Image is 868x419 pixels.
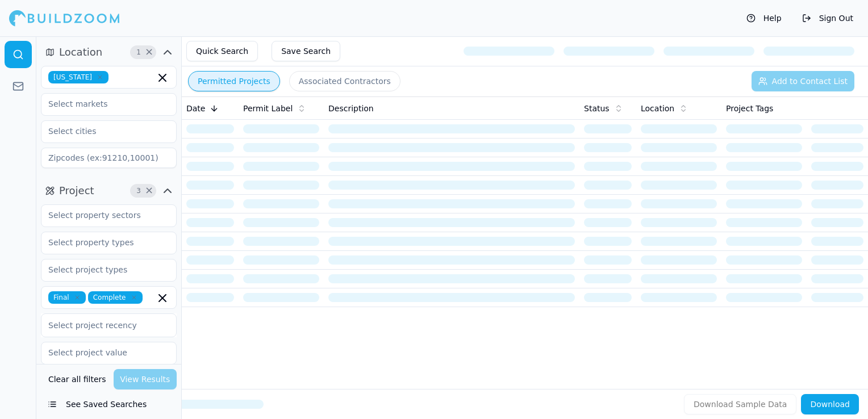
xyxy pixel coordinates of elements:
[272,41,340,61] button: Save Search
[133,47,144,58] span: 1
[88,291,143,304] span: Complete
[41,182,177,200] button: Project3Clear Project filters
[186,103,205,114] span: Date
[584,103,610,114] span: Status
[243,103,293,114] span: Permit Label
[48,71,108,83] span: [US_STATE]
[45,369,109,389] button: Clear all filters
[41,121,162,141] input: Select cities
[41,394,177,414] button: See Saved Searches
[641,103,674,114] span: Location
[328,103,374,114] span: Description
[801,394,859,414] button: Download
[41,148,177,168] input: Zipcodes (ex:91210,10001)
[741,9,787,27] button: Help
[133,185,144,196] span: 3
[796,9,859,27] button: Sign Out
[41,342,162,363] input: Select project value
[41,259,162,280] input: Select project types
[48,291,86,304] span: Final
[59,183,94,199] span: Project
[726,103,773,114] span: Project Tags
[41,94,162,114] input: Select markets
[145,188,153,194] span: Clear Project filters
[289,71,400,91] button: Associated Contractors
[41,232,162,253] input: Select property types
[145,49,153,55] span: Clear Location filters
[59,44,102,60] span: Location
[188,71,280,91] button: Permitted Projects
[41,205,162,225] input: Select property sectors
[186,41,258,61] button: Quick Search
[41,43,177,61] button: Location1Clear Location filters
